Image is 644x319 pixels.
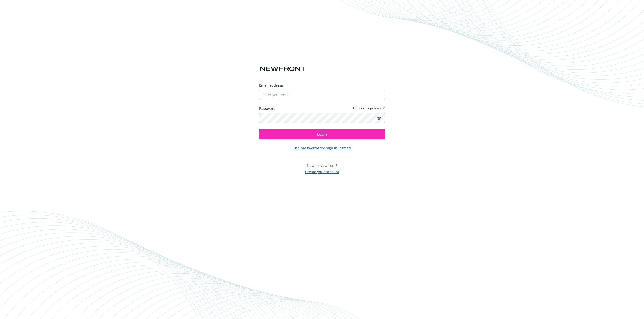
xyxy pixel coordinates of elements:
[353,106,385,110] a: Forgot your password?
[317,132,327,137] span: Login
[259,65,307,73] img: Newfront logo
[259,113,385,123] input: Enter your password
[259,83,283,88] span: Email address
[307,163,337,168] span: New to Newfront?
[259,106,276,111] label: Password
[293,145,351,151] button: Use password-free sign in instead
[259,129,385,139] button: Login
[259,90,385,100] input: Enter your email
[305,168,339,174] button: Create your account
[376,115,382,121] a: Show password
